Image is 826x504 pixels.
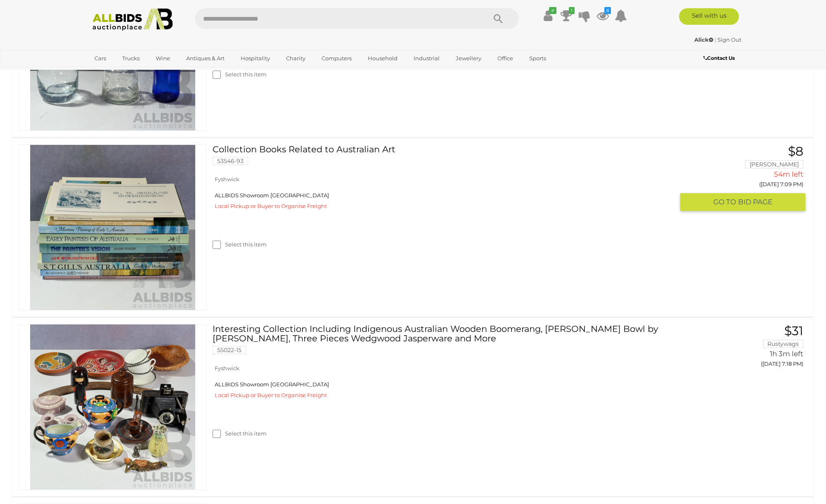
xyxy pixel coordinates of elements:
[181,52,230,65] a: Antiques & Art
[784,323,803,338] span: $31
[219,324,674,360] a: Interesting Collection Including Indigenous Australian Wooden Boomerang, [PERSON_NAME] Bowl by [P...
[560,8,573,23] a: 1
[596,8,609,23] a: 8
[235,52,275,65] a: Hospitality
[542,8,554,23] a: ✔
[569,7,575,14] i: 1
[117,52,145,65] a: Trucks
[213,430,267,438] label: Select this item
[715,36,716,43] span: |
[524,52,551,65] a: Sports
[213,390,674,400] div: Local Pickup or Buyer to Organise Freight
[89,52,111,65] a: Cars
[703,54,737,63] a: Contact Us
[686,324,805,372] a: $31 Rustywags 1h 3m left ([DATE] 7:18 PM)
[694,36,713,43] strong: Alick
[788,144,803,159] span: $8
[713,197,738,207] span: GO TO
[492,52,518,65] a: Office
[549,7,556,14] i: ✔
[703,55,735,61] b: Contact Us
[679,8,739,25] a: Sell with us
[408,52,445,65] a: Industrial
[316,52,357,65] a: Computers
[30,145,195,310] img: 53546-93a.jpg
[281,52,311,65] a: Charity
[89,65,159,79] a: [GEOGRAPHIC_DATA]
[478,8,519,29] button: Search
[604,7,611,14] i: 8
[213,241,267,248] label: Select this item
[680,193,805,211] button: GO TOBID PAGE
[362,52,403,65] a: Household
[219,144,674,171] a: Collection Books Related to Australian Art 53546-93
[694,36,715,43] a: Alick
[30,324,195,490] img: 55022-15a.jpg
[88,8,178,31] img: Allbids.com.au
[738,197,772,207] span: BID PAGE
[717,36,741,43] a: Sign Out
[450,52,487,65] a: Jewellery
[213,71,267,78] label: Select this item
[150,52,175,65] a: Wine
[686,144,805,212] a: $8 [PERSON_NAME] 54m left ([DATE] 7:09 PM) GO TOBID PAGE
